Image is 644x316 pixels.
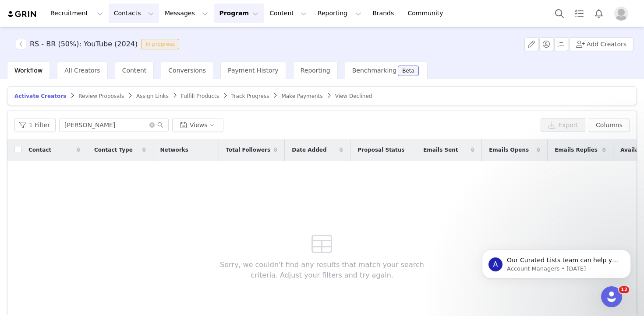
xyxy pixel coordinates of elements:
span: Benchmarking [352,67,396,74]
img: placeholder-profile.jpg [614,7,628,21]
span: In progress [141,39,179,49]
button: Columns [589,118,630,132]
button: Add Creators [569,37,633,51]
i: icon: close-circle [149,122,155,128]
span: Payment History [228,67,279,74]
span: Contact Type [94,146,133,154]
span: [object Object] [16,39,183,49]
span: Conversions [168,67,206,74]
span: Proposal Status [357,146,404,154]
span: Track Progress [231,93,269,99]
button: Reporting [312,3,367,23]
button: Content [264,3,312,23]
p: Message from Account Managers, sent 7w ago [38,34,151,42]
button: Profile [609,7,637,21]
span: Our Curated Lists team can help you find more creators! Our team of prospect-sourcing experts are... [38,25,151,163]
iframe: Intercom live chat [601,286,622,307]
div: Beta [402,68,414,73]
span: 12 [619,286,629,293]
button: 1 Filter [14,118,56,132]
span: Assign Links [136,93,169,99]
span: Sorry, we couldn't find any results that match your search criteria. Adjust your filters and try ... [207,260,438,281]
h3: RS - BR (50%): YouTube (2024) [30,39,138,49]
span: Review Proposals [78,93,124,99]
span: Reporting [301,67,330,74]
span: Emails Replies [555,146,598,154]
button: Recruitment [45,3,108,23]
span: All Creators [64,67,100,74]
span: Fulfill Products [181,93,219,99]
a: Tasks [570,3,589,23]
i: icon: search [157,122,163,128]
span: Emails Sent [423,146,458,154]
a: Brands [367,3,402,23]
input: Search... [59,118,169,132]
button: Messages [159,3,213,23]
button: Export [541,118,585,132]
span: Contact [28,146,51,154]
span: Emails Opens [489,146,529,154]
span: Networks [160,146,188,154]
span: Total Followers [226,146,271,154]
button: Views [172,118,223,132]
img: grin logo [7,10,38,18]
span: Activate Creators [14,93,66,99]
span: View Declined [335,93,372,99]
button: Program [214,3,264,23]
iframe: Intercom notifications message [469,231,644,292]
span: Make Payments [281,93,322,99]
button: Notifications [589,3,609,23]
button: Contacts [109,3,159,23]
span: Date Added [292,146,326,154]
span: Workflow [14,67,42,74]
a: Community [403,3,453,23]
button: Search [550,3,569,23]
span: Content [122,67,147,74]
